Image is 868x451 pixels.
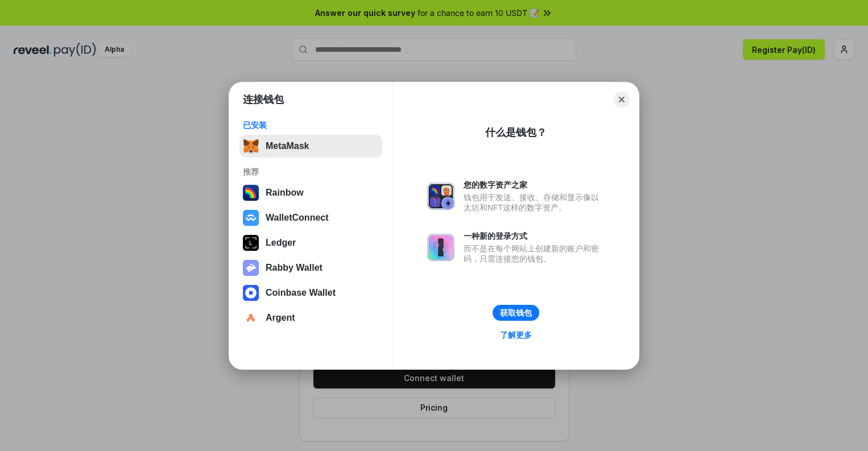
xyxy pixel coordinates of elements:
div: 钱包用于发送、接收、存储和显示像以太坊和NFT这样的数字资产。 [464,192,605,213]
h1: 连接钱包 [243,93,284,106]
div: Argent [266,313,295,323]
div: 而不是在每个网站上创建新的账户和密码，只需连接您的钱包。 [464,243,605,264]
button: WalletConnect [239,206,382,229]
a: 了解更多 [493,328,539,342]
div: Rabby Wallet [266,263,323,273]
div: 推荐 [243,167,379,177]
img: svg+xml,%3Csvg%20width%3D%2228%22%20height%3D%2228%22%20viewBox%3D%220%200%2028%2028%22%20fill%3D... [243,210,259,226]
img: svg+xml,%3Csvg%20width%3D%2228%22%20height%3D%2228%22%20viewBox%3D%220%200%2028%2028%22%20fill%3D... [243,285,259,301]
img: svg+xml,%3Csvg%20width%3D%2228%22%20height%3D%2228%22%20viewBox%3D%220%200%2028%2028%22%20fill%3D... [243,310,259,326]
div: 已安装 [243,120,379,130]
button: Close [614,92,630,107]
button: Ledger [239,231,382,254]
img: svg+xml,%3Csvg%20fill%3D%22none%22%20height%3D%2233%22%20viewBox%3D%220%200%2035%2033%22%20width%... [243,138,259,154]
div: Ledger [266,238,296,248]
img: svg+xml,%3Csvg%20xmlns%3D%22http%3A%2F%2Fwww.w3.org%2F2000%2Fsvg%22%20fill%3D%22none%22%20viewBox... [427,234,454,261]
div: 什么是钱包？ [485,126,547,139]
div: 了解更多 [500,330,532,340]
div: Rainbow [266,188,304,198]
button: 获取钱包 [493,305,539,321]
img: svg+xml,%3Csvg%20xmlns%3D%22http%3A%2F%2Fwww.w3.org%2F2000%2Fsvg%22%20fill%3D%22none%22%20viewBox... [427,183,454,210]
div: Coinbase Wallet [266,288,336,298]
div: 一种新的登录方式 [464,231,605,241]
button: Rabby Wallet [239,256,382,279]
img: svg+xml,%3Csvg%20width%3D%22120%22%20height%3D%22120%22%20viewBox%3D%220%200%20120%20120%22%20fil... [243,185,259,201]
button: Argent [239,307,382,329]
img: svg+xml,%3Csvg%20xmlns%3D%22http%3A%2F%2Fwww.w3.org%2F2000%2Fsvg%22%20width%3D%2228%22%20height%3... [243,235,259,251]
button: Rainbow [239,181,382,204]
div: 获取钱包 [500,308,532,318]
button: MetaMask [239,135,382,158]
img: svg+xml,%3Csvg%20xmlns%3D%22http%3A%2F%2Fwww.w3.org%2F2000%2Fsvg%22%20fill%3D%22none%22%20viewBox... [243,260,259,276]
div: 您的数字资产之家 [464,180,605,190]
button: Coinbase Wallet [239,282,382,304]
div: MetaMask [266,141,309,151]
div: WalletConnect [266,213,329,223]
